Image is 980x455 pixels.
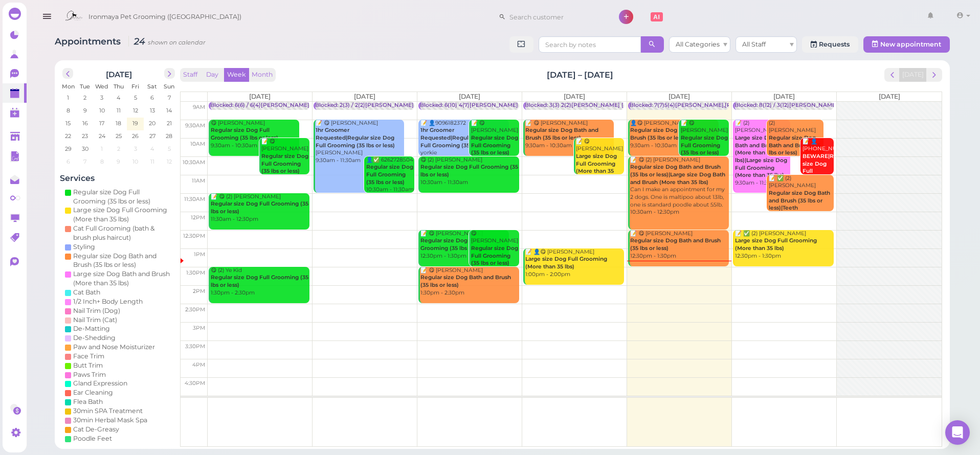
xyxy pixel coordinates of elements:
[183,159,205,166] span: 10:30am
[185,306,205,313] span: 2:30pm
[630,127,703,141] b: Regular size Dog Bath and Brush (35 lbs or less)
[926,68,942,82] button: next
[547,69,613,81] h2: [DATE] – [DATE]
[131,157,139,166] span: 10
[471,134,518,156] b: Regular size Dog Full Grooming (35 lbs or less)
[210,120,299,150] div: 😋 [PERSON_NAME] 9:30am - 10:30am
[80,83,90,90] span: Tue
[116,144,121,153] span: 2
[133,93,138,102] span: 5
[420,156,519,187] div: 😋 (2) [PERSON_NAME] 10:30am - 11:30am
[73,324,110,333] div: De-Matting
[315,102,543,109] div: Blocked: 2(3) / 2(2)[PERSON_NAME] [PERSON_NAME] 9:30 10:00 1:30 • appointment
[73,379,127,388] div: Gland Expression
[149,144,155,153] span: 4
[261,153,308,174] b: Regular size Dog Full Grooming (35 lbs or less)
[81,131,89,141] span: 23
[66,93,70,102] span: 1
[366,156,414,194] div: 👤✅ 6262728504 10:30am - 11:30am
[100,144,104,153] span: 1
[420,267,519,297] div: 📝 😋 [PERSON_NAME] 1:30pm - 2:30pm
[315,120,404,165] div: 📝 😋 [PERSON_NAME] [PERSON_NAME] 9:30am - 11:30am
[630,164,725,185] b: Regular size Dog Bath and Brush (35 lbs or less)|Large size Dog Bath and Brush (More than 35 lbs)
[420,164,518,178] b: Regular size Dog Full Grooming (35 lbs or less)
[98,131,106,141] span: 24
[742,40,766,48] span: All Staff
[539,36,641,53] input: Search by notes
[420,120,509,172] div: 📝 👤9096182372 yorkie [PERSON_NAME] 9:30am - 10:30am
[73,352,104,361] div: Face Trim
[261,138,309,213] div: 📝 😋 [PERSON_NAME] mini schnauzer , bad for grooming puppy 10:00am - 11:00am
[184,196,205,202] span: 11:30am
[471,120,519,165] div: 📝 😋 [PERSON_NAME] 9:30am - 10:30am
[211,200,308,215] b: Regular size Dog Full Grooming (35 lbs or less)
[884,68,900,82] button: prev
[73,397,103,406] div: Flea Bath
[194,251,205,258] span: 1pm
[899,68,927,82] button: [DATE]
[148,131,157,141] span: 27
[114,83,124,90] span: Thu
[185,122,205,129] span: 9:30am
[73,388,113,397] div: Ear Cleaning
[149,157,155,166] span: 11
[768,175,834,235] div: 📝 ✅ (2) [PERSON_NAME] tb and facetrim 11:00am - 12:00pm
[180,68,201,82] button: Staff
[211,274,308,288] b: Regular size Dog Full Grooming (35 lbs or less)
[185,380,205,386] span: 4:30pm
[55,36,123,47] span: Appointments
[65,157,71,166] span: 6
[95,83,108,90] span: Wed
[73,252,172,270] div: Regular size Dog Bath and Brush (35 lbs or less)
[82,157,87,166] span: 7
[73,306,120,315] div: Nail Trim (Dog)
[735,134,787,178] b: Large size Dog Bath and Brush (More than 35 lbs)|Large size Dog Full Grooming (More than 35 lbs)
[115,119,122,128] span: 18
[88,3,241,31] span: Ironmaya Pet Grooming ([GEOGRAPHIC_DATA])
[863,36,950,53] button: New appointment
[420,230,509,260] div: 📝 😋 [PERSON_NAME] 12:30pm - 1:30pm
[73,333,116,343] div: De-Shedding
[210,267,309,297] div: 😋 (2) Ye Kid 1:30pm - 2:30pm
[98,106,106,115] span: 10
[224,68,249,82] button: Week
[525,120,614,150] div: 📝 😋 [PERSON_NAME] 9:30am - 10:30am
[166,119,173,128] span: 21
[64,119,72,128] span: 15
[525,102,710,109] div: Blocked: 3(3) 2(2)[PERSON_NAME] [PERSON_NAME] • appointment
[73,288,100,297] div: Cat Bath
[193,325,205,331] span: 3pm
[769,190,830,219] b: Regular size Dog Bath and Brush (35 lbs or less)|Teeth Brushing|Face Trim
[459,93,480,100] span: [DATE]
[420,102,558,109] div: Blocked: 6(10) 4(7)[PERSON_NAME] • appointment
[116,93,121,102] span: 4
[734,102,879,109] div: Blocked: 8(12) / 3(12)[PERSON_NAME], • appointment
[81,144,90,153] span: 30
[354,93,375,100] span: [DATE]
[210,193,309,223] div: 📝 😋 (2) [PERSON_NAME] 11:30am - 12:30pm
[768,120,823,165] div: (2) [PERSON_NAME] 9:30am - 10:30am
[564,93,585,100] span: [DATE]
[471,230,519,275] div: 😋 [PERSON_NAME] 12:30pm - 1:30pm
[945,420,970,445] div: Open Intercom Messenger
[734,120,790,187] div: 📝 (2) [PERSON_NAME] 9:30am - 11:30am
[82,93,87,102] span: 2
[64,131,72,141] span: 22
[73,297,143,306] div: 1/2 Inch+ Body Length
[148,119,157,128] span: 20
[630,102,813,109] div: Blocked: 7(7)5(4)[PERSON_NAME],[PERSON_NAME] • appointment
[73,206,172,224] div: Large size Dog Full Grooming (More than 35 lbs)
[525,256,607,270] b: Large size Dog Full Grooming (More than 35 lbs)
[193,104,205,110] span: 9am
[116,157,121,166] span: 9
[525,248,624,279] div: 📝 👤😋 [PERSON_NAME] 1:00pm - 2:00pm
[165,131,173,141] span: 28
[149,106,156,115] span: 13
[576,153,617,182] b: Large size Dog Full Grooming (More than 35 lbs)
[133,144,138,153] span: 3
[681,134,728,156] b: Regular size Dog Full Grooming (35 lbs or less)
[200,68,225,82] button: Day
[65,106,71,115] span: 8
[167,93,172,102] span: 7
[190,141,205,147] span: 10am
